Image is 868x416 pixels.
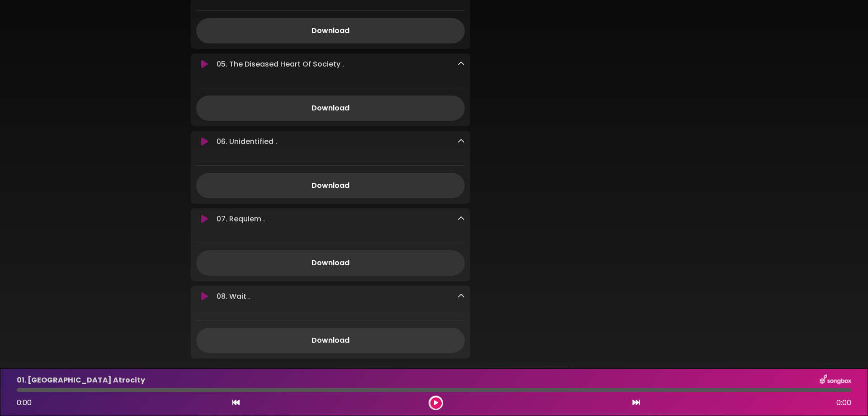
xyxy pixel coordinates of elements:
a: Download [196,328,465,353]
a: Download [196,173,465,198]
a: Download [196,250,465,276]
p: 08. Wait . [217,291,250,302]
p: 06. Unidentified . [217,136,277,147]
a: Download [196,96,465,121]
img: songbox-logo-white.png [820,374,851,386]
p: 05. The Diseased Heart Of Society . [217,59,344,70]
p: 07. Requiem . [217,214,265,225]
p: 01. [GEOGRAPHIC_DATA] Atrocity [17,375,145,386]
a: Download [196,18,465,43]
